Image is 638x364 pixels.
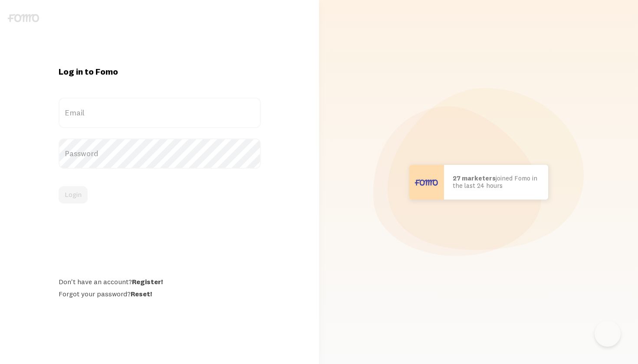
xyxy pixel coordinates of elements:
label: Email [59,98,261,128]
a: Reset! [131,289,152,298]
a: Register! [132,277,163,286]
div: Don't have an account? [59,277,261,286]
img: fomo-logo-gray-b99e0e8ada9f9040e2984d0d95b3b12da0074ffd48d1e5cb62ac37fc77b0b268.svg [8,14,39,22]
b: 27 marketers [453,174,496,182]
label: Password [59,138,261,169]
p: joined Fomo in the last 24 hours [453,175,539,189]
div: Forgot your password? [59,289,261,298]
iframe: Help Scout Beacon - Open [595,321,621,347]
img: User avatar [409,165,444,200]
h1: Log in to Fomo [59,66,261,77]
